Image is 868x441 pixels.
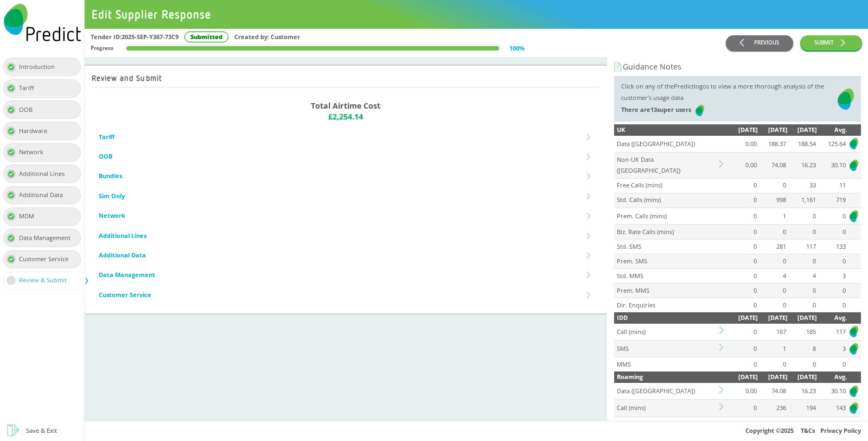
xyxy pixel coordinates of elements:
[99,226,593,245] li: Additional Lines
[788,383,818,400] td: 16.23
[614,240,718,254] td: Std. SMS
[617,371,718,383] div: Roaming
[19,211,41,222] div: MDM
[817,341,847,357] td: 3
[788,254,818,269] td: 0
[817,136,847,153] td: 125.64
[817,312,847,324] div: Avg.
[99,167,593,186] li: Bundles
[19,104,40,116] div: OOB
[729,298,758,312] td: 0
[729,357,758,371] td: 0
[614,341,718,357] td: SMS
[614,225,718,240] td: Biz. Rate Calls (mins)
[19,168,72,180] div: Additional Lines
[788,371,818,383] div: [DATE]
[19,275,74,286] div: Review & Submit
[817,324,847,341] td: 117
[788,283,818,298] td: 0
[184,31,228,42] div: Submitted
[801,426,815,434] a: T&Cs
[99,127,593,147] li: Tariff
[788,324,818,341] td: 185
[729,324,758,341] td: 0
[19,125,54,137] div: Hardware
[788,417,818,431] td: 0
[85,421,868,441] div: Copyright © 2025
[19,147,50,158] div: Network
[729,312,758,324] div: [DATE]
[729,269,758,283] td: 0
[758,269,788,283] td: 4
[614,383,718,400] td: Data ([GEOGRAPHIC_DATA])
[788,312,818,324] div: [DATE]
[758,417,788,431] td: 0
[614,269,718,283] td: Std. MMS
[99,186,593,206] li: Sim Only
[848,137,859,150] img: Predict Mobile
[848,209,859,223] img: Predict Mobile
[817,269,847,283] td: 3
[91,43,113,54] div: Progress
[729,207,758,224] td: 0
[788,400,818,417] td: 194
[614,324,718,341] td: Call (mins)
[614,178,718,193] td: Free Calls (mins)
[729,193,758,207] td: 0
[788,207,818,224] td: 0
[614,207,718,224] td: Prem. Calls (mins)
[92,74,162,83] h2: Review and Submit
[621,105,695,114] span: There are 13 super users
[788,178,818,193] td: 33
[617,312,718,324] div: IDD
[99,266,593,285] li: Data Management
[617,124,718,136] div: UK
[817,240,847,254] td: 133
[817,254,847,269] td: 0
[729,417,758,431] td: 0
[614,283,718,298] td: Prem. MMS
[729,254,758,269] td: 0
[788,225,818,240] td: 0
[694,104,705,117] img: Predict Mobile
[328,111,363,123] span: £2,254.14
[729,225,758,240] td: 0
[758,283,788,298] td: 0
[729,136,758,153] td: 0.00
[817,153,847,179] td: 30.10
[729,371,758,383] div: [DATE]
[758,153,788,179] td: 74.08
[91,31,726,43] div: Tender ID: 2025-SEP-Y367-73C9 Created by: Customer
[788,269,818,283] td: 4
[758,124,788,136] div: [DATE]
[26,425,57,437] div: Save & Exit
[758,341,788,357] td: 1
[729,283,758,298] td: 0
[758,357,788,371] td: 0
[817,400,847,417] td: 143
[758,312,788,324] div: [DATE]
[817,417,847,431] td: 0
[848,385,859,398] img: Predict Mobile
[817,283,847,298] td: 0
[19,61,62,73] div: Introduction
[614,136,718,153] td: Data ([GEOGRAPHIC_DATA])
[758,207,788,224] td: 1
[99,245,593,265] li: Additional Data
[788,124,818,136] div: [DATE]
[621,81,838,117] div: Click on any of the Predict logos to view a more thorough analysis of the customer's usage data
[729,341,758,357] td: 0
[758,254,788,269] td: 0
[729,178,758,193] td: 0
[99,147,593,166] li: OOB
[19,232,78,244] div: Data Management
[99,285,593,305] li: Customer Service
[848,342,859,356] img: Predict Mobile
[758,383,788,400] td: 74.08
[726,35,793,51] button: PREVIOUS
[788,240,818,254] td: 117
[758,178,788,193] td: 0
[614,298,718,312] td: Dir. Enquiries
[614,400,718,417] td: Call (mins)
[848,401,859,415] img: Predict Mobile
